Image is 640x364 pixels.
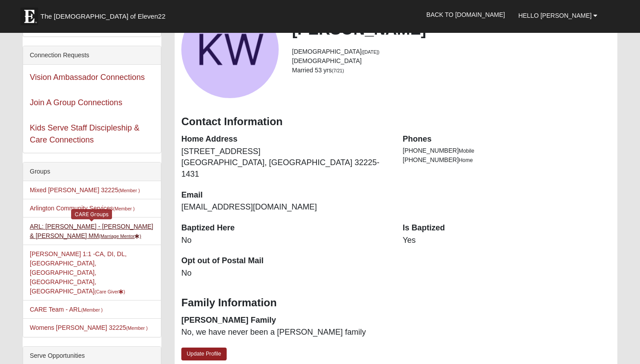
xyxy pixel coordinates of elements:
dt: Baptized Here [181,222,389,234]
dt: [PERSON_NAME] Family [181,315,389,326]
small: (Member ) [81,307,103,313]
small: (Marriage Mentor ) [99,233,141,239]
a: Vision Ambassador Connections [30,73,145,82]
a: CARE Team - ARL(Member ) [30,306,103,313]
dt: Opt out of Postal Mail [181,255,389,267]
a: ARL: [PERSON_NAME] - [PERSON_NAME] & [PERSON_NAME] MM(Marriage Mentor) [30,223,153,239]
small: ([DATE]) [362,49,380,55]
small: (Member ) [126,325,148,331]
a: Back to [DOMAIN_NAME] [420,4,512,26]
div: Groups [23,162,161,181]
dd: [STREET_ADDRESS] [GEOGRAPHIC_DATA], [GEOGRAPHIC_DATA] 32225-1431 [181,146,389,180]
small: (Care Giver ) [95,289,125,294]
dd: [EMAIL_ADDRESS][DOMAIN_NAME] [181,202,389,213]
small: (7/21) [332,68,344,73]
dt: Is Baptized [403,222,611,234]
a: Join A Group Connections [30,98,122,107]
span: Mobile [459,148,474,154]
dt: Email [181,190,389,201]
a: Mixed [PERSON_NAME] 32225(Member ) [30,186,140,194]
li: [DEMOGRAPHIC_DATA] [292,56,611,66]
a: Arlington Community Services(Member ) [30,205,135,212]
li: [PHONE_NUMBER] [403,155,611,165]
dd: No [181,235,389,246]
h3: Contact Information [181,115,611,128]
span: Home [459,157,473,163]
small: (Member ) [118,188,140,193]
dd: No, we have never been a [PERSON_NAME] family [181,327,389,338]
a: [PERSON_NAME] 1:1 -CA, DI, DL, [GEOGRAPHIC_DATA], [GEOGRAPHIC_DATA], [GEOGRAPHIC_DATA], [GEOGRAPH... [30,250,127,295]
a: Kids Serve Staff Discipleship & Care Connections [30,123,140,144]
span: The [DEMOGRAPHIC_DATA] of Eleven22 [40,12,165,21]
li: [PHONE_NUMBER] [403,146,611,155]
a: Update Profile [181,348,227,360]
span: Hello [PERSON_NAME] [518,12,592,19]
a: Womens [PERSON_NAME] 32225(Member ) [30,324,148,331]
a: The [DEMOGRAPHIC_DATA] of Eleven22 [16,3,194,25]
h3: Family Information [181,297,611,309]
div: Connection Requests [23,46,161,65]
dt: Home Address [181,134,389,145]
dt: Phones [403,134,611,145]
li: Married 53 yrs [292,66,611,75]
dd: No [181,268,389,279]
div: CARE Groups [71,209,112,219]
a: Hello [PERSON_NAME] [512,4,604,27]
dd: Yes [403,235,611,246]
img: Eleven22 logo [20,8,38,25]
a: View Fullsize Photo [181,1,279,98]
small: (Member ) [113,206,135,211]
li: [DEMOGRAPHIC_DATA] [292,47,611,56]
